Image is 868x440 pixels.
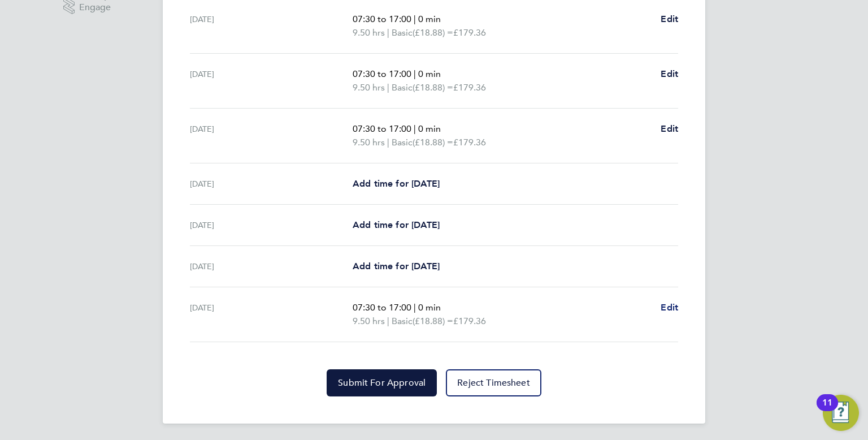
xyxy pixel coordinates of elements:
div: [DATE] [190,301,353,328]
span: (£18.88) = [413,27,453,38]
a: Edit [661,122,678,136]
span: 07:30 to 17:00 [353,123,411,134]
span: 0 min [418,302,441,313]
button: Submit For Approval [327,369,437,396]
span: 9.50 hrs [353,137,385,148]
span: 9.50 hrs [353,316,385,326]
a: Edit [661,67,678,81]
span: Add time for [DATE] [353,261,440,271]
span: 07:30 to 17:00 [353,302,411,313]
span: Basic [392,136,413,149]
span: Basic [392,81,413,94]
span: £179.36 [453,27,486,38]
span: Submit For Approval [338,377,426,389]
button: Reject Timesheet [446,369,541,396]
div: [DATE] [190,67,353,94]
a: Edit [661,301,678,314]
span: Edit [661,302,678,313]
span: £179.36 [453,137,486,148]
span: £179.36 [453,316,486,326]
a: Add time for [DATE] [353,218,440,232]
span: (£18.88) = [413,316,453,326]
div: [DATE] [190,218,353,232]
span: (£18.88) = [413,137,453,148]
span: Basic [392,26,413,40]
span: 0 min [418,123,441,134]
a: Edit [661,12,678,26]
a: Add time for [DATE] [353,177,440,191]
span: 9.50 hrs [353,27,385,38]
span: | [387,137,389,148]
span: Edit [661,14,678,24]
span: 9.50 hrs [353,82,385,93]
span: 07:30 to 17:00 [353,14,411,24]
span: (£18.88) = [413,82,453,93]
span: Engage [79,3,111,12]
span: Edit [661,68,678,79]
span: 0 min [418,14,441,24]
div: [DATE] [190,12,353,40]
span: Basic [392,314,413,328]
span: £179.36 [453,82,486,93]
span: | [414,302,416,313]
span: Add time for [DATE] [353,219,440,230]
span: Reject Timesheet [457,377,530,389]
div: 11 [822,403,832,417]
span: | [414,14,416,24]
span: | [414,123,416,134]
button: Open Resource Center, 11 new notifications [823,395,859,431]
span: | [387,27,389,38]
div: [DATE] [190,260,353,273]
span: 0 min [418,68,441,79]
span: Add time for [DATE] [353,178,440,189]
div: [DATE] [190,177,353,191]
span: 07:30 to 17:00 [353,68,411,79]
span: | [414,68,416,79]
div: [DATE] [190,122,353,149]
a: Add time for [DATE] [353,260,440,273]
span: | [387,82,389,93]
span: Edit [661,123,678,134]
span: | [387,316,389,326]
